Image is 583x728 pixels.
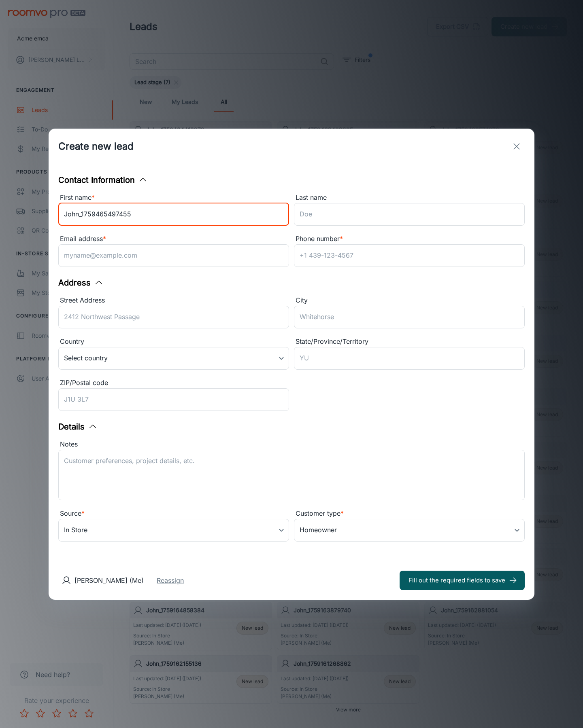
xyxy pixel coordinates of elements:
[400,571,525,590] button: Fill out the required fields to save
[58,306,289,328] input: 2412 Northwest Passage
[58,508,289,519] div: Source
[294,347,525,370] input: YU
[58,234,289,244] div: Email address
[58,244,289,267] input: myname@example.com
[58,421,98,433] button: Details
[294,244,525,267] input: +1 439-123-4567
[294,306,525,328] input: Whitehorse
[294,336,525,347] div: State/Province/Territory
[58,139,134,154] h1: Create new lead
[58,295,289,306] div: Street Address
[294,203,525,226] input: Doe
[294,519,525,542] div: Homeowner
[58,519,289,542] div: In Store
[294,234,525,244] div: Phone number
[58,277,104,289] button: Address
[74,576,144,585] p: [PERSON_NAME] (Me)
[58,347,289,370] div: Select country
[58,378,289,388] div: ZIP/Postal code
[294,193,525,203] div: Last name
[58,388,289,411] input: J1U 3L7
[58,336,289,347] div: Country
[509,138,525,154] button: exit
[58,203,289,226] input: John
[58,193,289,203] div: First name
[58,439,525,450] div: Notes
[294,295,525,306] div: City
[58,174,148,186] button: Contact Information
[294,508,525,519] div: Customer type
[157,576,184,585] button: Reassign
